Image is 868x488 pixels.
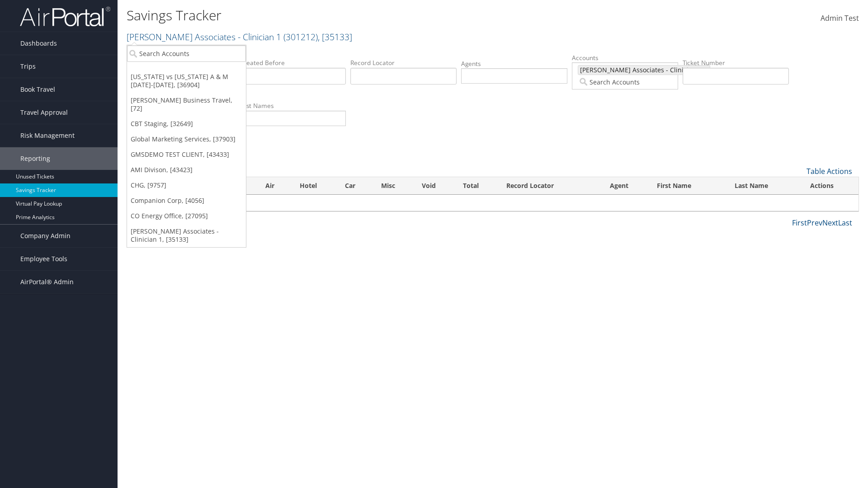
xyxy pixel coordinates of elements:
input: Search Accounts [127,45,246,62]
th: Air [257,177,292,195]
a: GMSDEMO TEST CLIENT, [43433] [127,147,246,162]
span: [PERSON_NAME] Associates - Clinician 1 [578,66,702,75]
span: Employee Tools [20,248,67,270]
th: Record Locator: activate to sort column ascending [498,177,602,195]
img: airportal-logo.png [20,6,110,27]
span: Reporting [20,147,50,170]
a: Companion Corp, [4056] [127,193,246,208]
a: Prev [807,218,822,228]
th: Last Name [726,177,802,195]
a: First [792,218,807,228]
a: [PERSON_NAME] Associates - Clinician 1, [35133] [127,224,246,247]
th: Car [337,177,373,195]
label: Last Names [240,101,346,110]
span: Book Travel [20,78,55,101]
label: Accounts [572,53,678,62]
label: Record Locator [350,58,457,67]
a: [PERSON_NAME] Associates - Clinician 1 [127,31,352,43]
th: Total [455,177,498,195]
span: Company Admin [20,225,71,247]
label: Agents [461,59,567,68]
a: Last [838,218,852,228]
a: Global Marketing Services, [37903] [127,131,246,147]
a: AMI Divison, [43423] [127,162,246,178]
label: Created Before [240,58,346,67]
span: , [ 35133 ] [318,31,352,43]
th: Misc [373,177,414,195]
th: First Name [649,177,726,195]
th: Hotel [292,177,337,195]
a: [US_STATE] vs [US_STATE] A & M [DATE]-[DATE], [36904] [127,69,246,93]
a: Admin Test [821,5,859,33]
span: Dashboards [20,32,57,55]
span: Travel Approval [20,101,68,124]
span: Risk Management [20,124,75,147]
a: CBT Staging, [32649] [127,116,246,131]
a: CO Energy Office, [27095] [127,208,246,224]
span: Trips [20,55,36,78]
span: AirPortal® Admin [20,271,74,293]
td: No Savings Tracker records found [127,195,859,211]
label: Ticket Number [683,58,789,67]
a: [PERSON_NAME] Business Travel, [72] [127,93,246,116]
th: Actions [802,177,859,195]
input: Search Accounts [578,77,672,86]
a: CHG, [9757] [127,178,246,193]
span: ( 301212 ) [283,31,318,43]
a: Table Actions [807,166,852,176]
th: Void [414,177,455,195]
h1: Savings Tracker [127,6,615,25]
a: Next [822,218,838,228]
span: Admin Test [821,13,859,23]
th: Agent: activate to sort column descending [602,177,649,195]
